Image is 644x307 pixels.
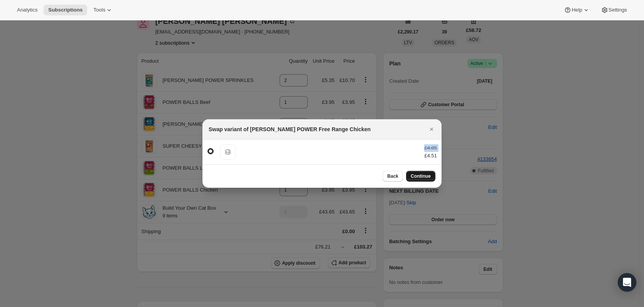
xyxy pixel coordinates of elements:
[89,5,118,15] button: Tools
[93,7,105,13] span: Tools
[387,173,398,179] span: Back
[609,7,627,13] span: Settings
[17,7,37,13] span: Analytics
[209,125,371,133] h2: Swap variant of [PERSON_NAME] POWER Free Range Chicken
[406,171,435,182] button: Continue
[618,273,636,292] div: Open Intercom Messenger
[559,5,594,15] button: Help
[596,5,632,15] button: Settings
[426,124,437,135] button: Close
[383,171,403,182] button: Back
[44,5,87,15] button: Subscriptions
[424,153,437,159] span: £4.51
[12,5,42,15] button: Analytics
[424,144,437,152] div: £4.85
[572,7,582,13] span: Help
[411,173,431,179] span: Continue
[48,7,83,13] span: Subscriptions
